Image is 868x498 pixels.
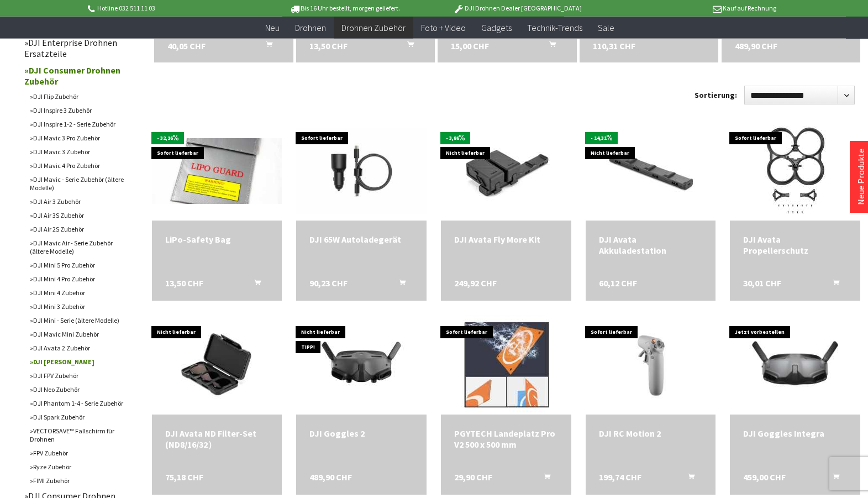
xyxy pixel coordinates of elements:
[743,471,786,483] span: 459,00 CHF
[743,428,847,439] a: DJI Goggles Integra 459,00 CHF In den Warenkorb
[309,471,352,483] span: 489,90 CHF
[530,471,557,486] button: In den Warenkorb
[599,428,703,439] a: DJI RC Motion 2 199,74 CHF In den Warenkorb
[24,195,129,208] a: DJI Air 3 Zubehör
[733,121,858,221] img: DJI Avata Propellerschutz
[454,471,492,483] span: 29,90 CHF
[24,355,129,369] a: DJI [PERSON_NAME]
[24,117,129,131] a: DJI Inspire 1-2 - Serie Zubehör
[413,17,474,39] a: Foto + Video
[519,17,590,39] a: Technik-Trends
[24,272,129,286] a: DJI Mini 4 Pro Zubehör
[474,17,519,39] a: Gadgets
[593,39,635,53] span: 110,31 CHF
[341,22,406,33] span: Drohnen Zubehör
[855,149,866,205] a: Neue Produkte
[24,410,129,424] a: DJI Spark Zubehör
[165,428,269,451] div: DJI Avata ND Filter-Set (ND8/16/32）
[165,234,269,245] a: LiPo-Safety Bag 13,50 CHF In den Warenkorb
[421,22,466,33] span: Foto + Video
[24,300,129,313] a: DJI Mini 3 Zubehör
[386,277,412,292] button: In den Warenkorb
[590,17,622,39] a: Sale
[675,471,701,486] button: In den Warenkorb
[588,121,713,221] img: DJI Avata Akkuladestation
[456,315,556,415] img: PGYTECH Landeplatz Pro V2 500 x 500 mm
[819,471,846,486] button: In den Warenkorb
[241,277,267,292] button: In den Warenkorb
[24,446,129,460] a: FPV Zubehör
[19,62,129,90] a: DJI Consumer Drohnen Zubehör
[599,234,703,256] div: DJI Avata Akkuladestation
[454,277,497,289] span: 249,92 CHF
[334,17,413,39] a: Drohnen Zubehör
[24,327,129,341] a: DJI Mavic Mini Zubehör
[312,315,411,415] img: DJI Goggles 2
[454,234,558,245] div: DJI Avata Fly More Kit
[152,138,282,204] img: LiPo-Safety Bag
[257,17,287,39] a: Neu
[743,234,847,256] a: DJI Avata Propellerschutz 30,01 CHF In den Warenkorb
[743,428,847,439] div: DJI Goggles Integra
[730,322,860,408] img: DJI Goggles Integra
[252,39,279,54] button: In den Warenkorb
[431,2,603,15] p: DJI Drohnen Dealer [GEOGRAPHIC_DATA]
[155,315,279,415] img: DJI Avata ND Filter-Set (ND8/16/32）
[24,103,129,117] a: DJI Inspire 3 Zubehör
[454,234,558,245] a: DJI Avata Fly More Kit 249,92 CHF
[309,428,413,439] div: DJI Goggles 2
[24,396,129,410] a: DJI Phantom 1-4 - Serie Zubehör
[743,277,781,289] span: 30,01 CHF
[24,172,129,195] a: DJI Mavic - Serie Zubehör (ältere Modelle)
[24,369,129,382] a: DJI FPV Zubehör
[24,382,129,396] a: DJI Neo Zubehör
[24,145,129,159] a: DJI Mavic 3 Zubehör
[24,131,129,145] a: DJI Mavic 3 Pro Zubehör
[394,39,420,54] button: In den Warenkorb
[24,474,129,487] a: FIMI Zubehör
[24,236,129,258] a: DJI Mavic Air - Serie Zubehör (ältere Modelle)
[24,460,129,474] a: Ryze Zubehör
[24,222,129,236] a: DJI Air 2S Zubehör
[259,2,431,15] p: Bis 16 Uhr bestellt, morgen geliefert.
[599,471,641,483] span: 199,74 CHF
[444,121,568,221] img: DJI Avata Fly More Kit
[24,286,129,300] a: DJI Mini 4 Zubehör
[24,208,129,222] a: DJI Air 3S Zubehör
[451,39,489,53] span: 15,00 CHF
[167,39,206,53] span: 40,05 CHF
[24,258,129,272] a: DJI Mini 5 Pro Zubehör
[536,39,562,54] button: In den Warenkorb
[24,424,129,446] a: VECTORSAVE™ Fallschirm für Drohnen
[598,22,614,33] span: Sale
[24,341,129,355] a: DJI Avata 2 Zubehör
[296,128,427,214] img: DJI 65W Autoladegerät
[165,471,203,483] span: 75,18 CHF
[743,234,847,256] div: DJI Avata Propellerschutz
[586,322,716,408] img: DJI RC Motion 2
[309,277,348,289] span: 90,23 CHF
[165,277,203,289] span: 13,50 CHF
[165,234,269,245] div: LiPo-Safety Bag
[24,90,129,103] a: DJI Flip Zubehör
[86,2,259,15] p: Hotline 032 511 11 03
[19,34,129,62] a: DJI Enterprise Drohnen Ersatzteile
[309,234,413,245] a: DJI 65W Autoladegerät 90,23 CHF In den Warenkorb
[735,39,777,53] span: 489,90 CHF
[24,159,129,172] a: DJI Mavic 4 Pro Zubehör
[295,22,326,33] span: Drohnen
[454,428,558,450] div: PGYTECH Landeplatz Pro V2 500 x 500 mm
[599,234,703,256] a: DJI Avata Akkuladestation 60,12 CHF
[265,22,280,33] span: Neu
[819,277,846,292] button: In den Warenkorb
[695,86,737,104] label: Sortierung:
[481,22,512,33] span: Gadgets
[527,22,582,33] span: Technik-Trends
[309,234,413,245] div: DJI 65W Autoladegerät
[599,277,637,289] span: 60,12 CHF
[309,428,413,439] a: DJI Goggles 2 489,90 CHF
[309,39,348,53] span: 13,50 CHF
[24,313,129,327] a: DJI Mini - Serie (ältere Modelle)
[165,428,269,451] a: DJI Avata ND Filter-Set (ND8/16/32） 75,18 CHF
[604,2,776,15] p: Kauf auf Rechnung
